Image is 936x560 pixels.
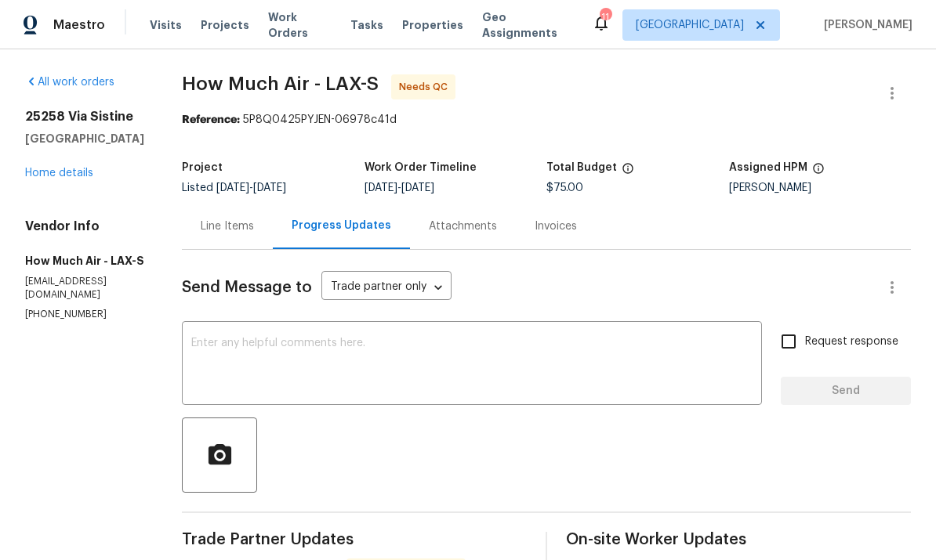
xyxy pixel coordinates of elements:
[216,182,286,193] span: -
[25,131,144,146] h5: [GEOGRAPHIC_DATA]
[25,253,144,269] h5: How Much Air - LAX-S
[292,218,391,233] div: Progress Updates
[636,17,744,33] span: [GEOGRAPHIC_DATA]
[25,168,93,179] a: Home details
[216,182,249,193] span: [DATE]
[25,308,144,321] p: [PHONE_NUMBER]
[600,9,611,25] div: 11
[365,182,397,193] span: [DATE]
[729,182,912,193] div: [PERSON_NAME]
[25,77,114,88] a: All work orders
[201,219,254,234] div: Line Items
[365,162,477,173] h5: Work Order Timeline
[182,74,379,93] span: How Much Air - LAX-S
[535,219,577,234] div: Invoices
[622,162,634,182] span: The total cost of line items that have been proposed by Opendoor. This sum includes line items th...
[546,182,583,193] span: $75.00
[25,219,144,234] h4: Vendor Info
[182,280,312,295] span: Send Message to
[546,162,617,173] h5: Total Budget
[805,334,898,350] span: Request response
[182,182,286,193] span: Listed
[268,9,332,41] span: Work Orders
[401,182,434,193] span: [DATE]
[182,112,911,128] div: 5P8Q0425PYJEN-06978c41d
[566,532,911,547] span: On-site Worker Updates
[399,79,454,95] span: Needs QC
[25,109,144,125] h2: 25258 Via Sistine
[365,182,434,193] span: -
[321,275,452,301] div: Trade partner only
[53,17,105,33] span: Maestro
[182,162,223,173] h5: Project
[201,17,249,33] span: Projects
[253,182,286,193] span: [DATE]
[482,9,573,41] span: Geo Assignments
[182,114,240,125] b: Reference:
[25,275,144,302] p: [EMAIL_ADDRESS][DOMAIN_NAME]
[150,17,182,33] span: Visits
[350,20,383,31] span: Tasks
[818,17,912,33] span: [PERSON_NAME]
[812,162,825,182] span: The hpm assigned to this work order.
[182,532,527,547] span: Trade Partner Updates
[402,17,463,33] span: Properties
[429,219,497,234] div: Attachments
[729,162,807,173] h5: Assigned HPM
